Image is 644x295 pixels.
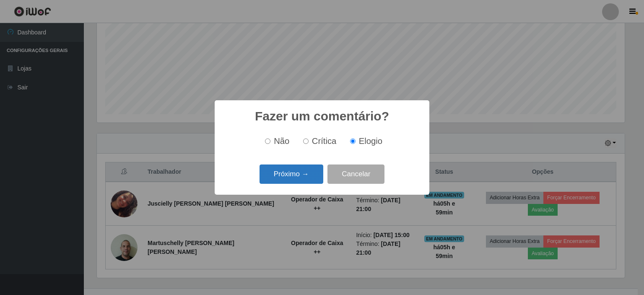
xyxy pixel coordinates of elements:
input: Elogio [350,138,356,144]
input: Crítica [303,138,309,144]
button: Próximo → [260,164,323,184]
h2: Fazer um comentário? [255,109,389,124]
button: Cancelar [327,164,384,184]
input: Não [265,138,270,144]
span: Elogio [359,136,382,146]
span: Crítica [312,136,337,146]
span: Não [274,136,289,146]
